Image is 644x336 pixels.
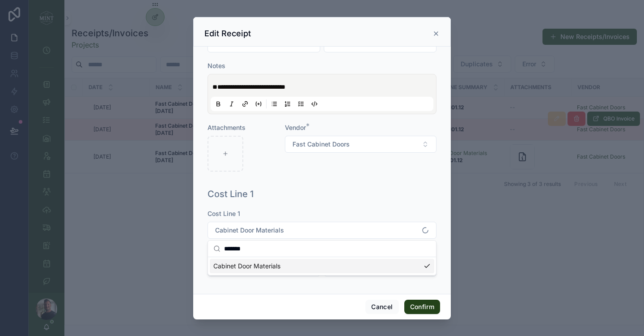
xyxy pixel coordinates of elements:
[292,140,350,149] span: Fast Cabinet Doors
[365,300,398,314] button: Cancel
[208,188,254,200] h1: Cost Line 1
[208,62,225,69] span: Notes
[213,262,280,271] span: Cabinet Door Materials
[208,222,436,239] button: Select Button
[208,210,240,217] span: Cost Line 1
[215,226,284,235] span: Cabinet Door Materials
[208,293,255,305] h1: Cost Line 2
[208,124,246,131] span: Attachments
[285,136,436,153] button: Select Button
[204,28,251,39] h3: Edit Receipt
[404,300,440,314] button: Confirm
[285,124,306,131] span: Vendor
[208,257,436,275] div: Suggestions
